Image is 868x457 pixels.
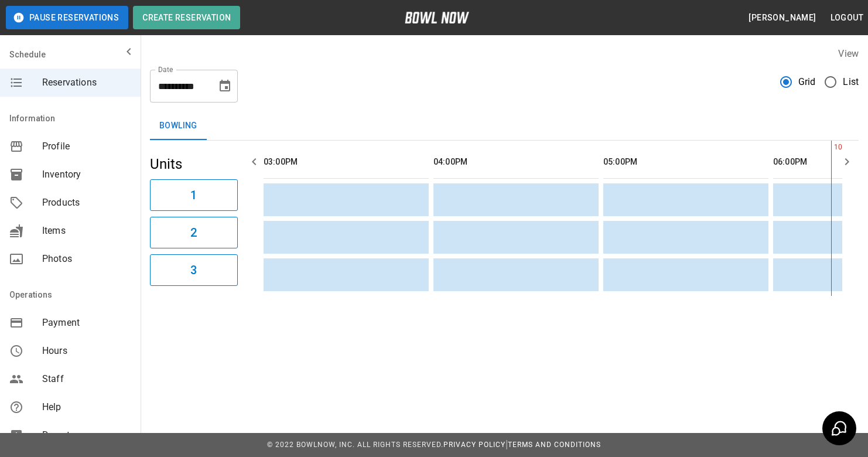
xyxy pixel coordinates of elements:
span: Photos [42,252,131,266]
span: Payment [42,316,131,330]
button: 3 [150,254,238,286]
div: inventory tabs [150,112,859,140]
button: [PERSON_NAME] [744,7,821,29]
span: Items [42,224,131,238]
a: Terms and Conditions [508,441,601,449]
a: Privacy Policy [443,441,505,449]
h6: 1 [190,186,197,204]
span: Hours [42,344,131,358]
span: Inventory [42,168,131,182]
button: Bowling [150,112,207,140]
button: Pause Reservations [6,6,128,29]
h6: 3 [190,261,197,279]
span: Staff [42,372,131,386]
button: Logout [826,7,868,29]
span: 10:11AM [831,142,834,154]
label: View [838,48,859,59]
h5: Units [150,155,238,173]
button: Create Reservation [133,6,240,29]
span: Help [42,400,131,414]
span: Products [42,196,131,210]
span: © 2022 BowlNow, Inc. All Rights Reserved. [267,441,443,449]
th: 03:00PM [264,145,429,179]
th: 04:00PM [433,145,599,179]
button: 2 [150,217,238,248]
h6: 2 [190,223,197,242]
span: Reports [42,428,131,442]
span: List [843,75,859,89]
button: 1 [150,179,238,211]
img: logo [405,12,469,23]
span: Reservations [42,76,131,90]
span: Grid [798,75,816,89]
th: 05:00PM [603,145,768,179]
button: Choose date, selected date is Aug 22, 2025 [213,74,237,98]
span: Profile [42,139,131,154]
